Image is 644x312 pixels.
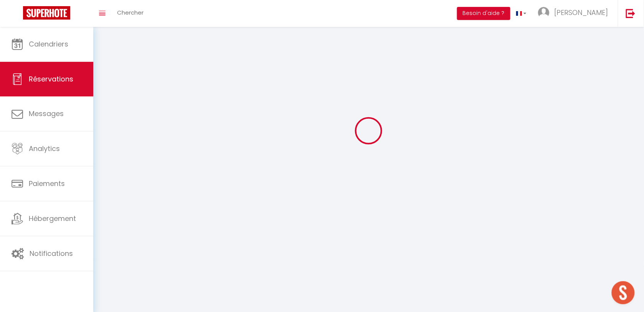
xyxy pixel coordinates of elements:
[29,214,76,223] span: Hébergement
[29,179,65,188] span: Paiements
[29,74,73,84] span: Réservations
[538,7,550,18] img: ...
[555,8,608,17] span: [PERSON_NAME]
[29,109,64,118] span: Messages
[117,8,144,17] span: Chercher
[457,7,510,20] button: Besoin d'aide ?
[30,249,73,258] span: Notifications
[612,281,635,304] div: Ouvrir le chat
[29,144,60,153] span: Analytics
[29,39,68,49] span: Calendriers
[23,6,70,20] img: Super Booking
[626,8,636,18] img: logout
